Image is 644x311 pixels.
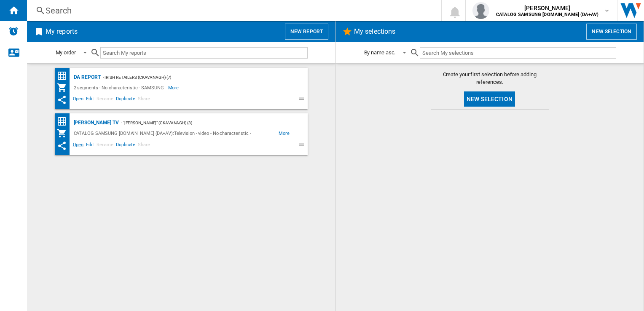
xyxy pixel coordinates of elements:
[8,26,19,36] img: alerts-logo.svg
[464,91,515,107] button: New selection
[496,4,598,12] span: [PERSON_NAME]
[137,95,151,105] span: Share
[119,118,291,128] div: - "[PERSON_NAME]" (ckavanagh) (3)
[586,24,637,40] button: New selection
[57,83,72,93] div: My Assortment
[100,47,308,59] input: Search My reports
[279,128,291,139] span: More
[115,141,137,151] span: Duplicate
[72,72,101,83] div: DA Report
[352,24,397,40] h2: My selections
[472,2,489,19] img: profile.jpg
[168,83,180,93] span: More
[85,141,95,151] span: Edit
[95,141,115,151] span: Rename
[137,141,151,151] span: Share
[57,71,72,81] div: Price Matrix
[115,95,137,105] span: Duplicate
[46,5,419,16] div: Search
[57,116,72,127] div: Price Matrix
[57,95,67,105] ng-md-icon: This report has been shared with you
[57,128,72,139] div: My Assortment
[72,83,168,93] div: 2 segments - No characteristic - SAMSUNG
[57,141,67,151] ng-md-icon: This report has been shared with you
[72,141,85,151] span: Open
[72,95,85,105] span: Open
[85,95,95,105] span: Edit
[496,12,598,17] b: CATALOG SAMSUNG [DOMAIN_NAME] (DA+AV)
[95,95,115,105] span: Rename
[101,72,291,83] div: - Irish Retailers (ckavanagh) (7)
[364,49,396,56] div: By name asc.
[72,128,279,139] div: CATALOG SAMSUNG [DOMAIN_NAME] (DA+AV):Television - video - No characteristic - SAMSUNG
[56,49,76,56] div: My order
[72,118,119,128] div: [PERSON_NAME] TV
[285,24,328,40] button: New report
[420,47,616,59] input: Search My selections
[44,24,79,40] h2: My reports
[431,71,549,86] span: Create your first selection before adding references.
